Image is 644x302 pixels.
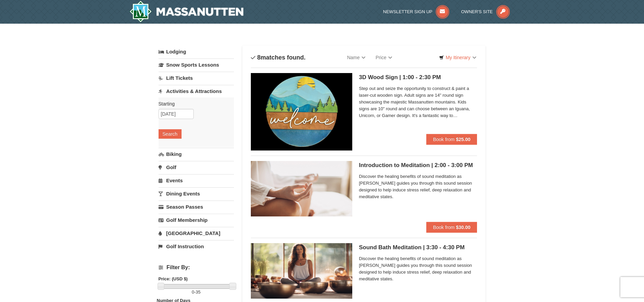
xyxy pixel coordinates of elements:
[159,201,234,213] a: Season Passes
[159,72,234,84] a: Lift Tickets
[359,173,477,200] span: Discover the healing benefits of sound meditation as [PERSON_NAME] guides you through this sound ...
[159,129,182,139] button: Search
[159,59,234,71] a: Snow Sports Lessons
[159,161,234,173] a: Golf
[359,85,477,119] span: Step out and seize the opportunity to construct & paint a laser-cut wooden sign. Adult signs are ...
[159,100,229,107] label: Starting
[251,243,352,299] img: 18871151-77-b4dd4412.jpg
[251,54,306,61] h4: matches found.
[251,161,352,216] img: 18871151-47-855d39d5.jpg
[435,52,480,63] a: My Itinerary
[159,289,234,296] label: -
[129,1,244,22] a: Massanutten Resort
[426,222,477,233] button: Book from $30.00
[159,264,234,271] h4: Filter By:
[159,276,188,281] strong: Price: (USD $)
[257,54,261,61] span: 8
[461,9,510,14] a: Owner's Site
[129,1,244,22] img: Massanutten Resort Logo
[159,214,234,226] a: Golf Membership
[159,240,234,253] a: Golf Instruction
[251,73,352,150] img: 18871151-71-f4144550.png
[159,187,234,200] a: Dining Events
[342,51,371,64] a: Name
[426,134,477,145] button: Book from $25.00
[159,85,234,97] a: Activities & Attractions
[359,162,477,169] h5: Introduction to Meditation | 2:00 - 3:00 PM
[192,289,194,295] span: 0
[456,225,471,230] strong: $30.00
[359,255,477,282] span: Discover the healing benefits of sound meditation as [PERSON_NAME] guides you through this sound ...
[383,9,432,14] span: Newsletter Sign Up
[359,244,477,251] h5: Sound Bath Meditation | 3:30 - 4:30 PM
[159,46,234,58] a: Lodging
[159,174,234,187] a: Events
[159,148,234,160] a: Biking
[159,227,234,239] a: [GEOGRAPHIC_DATA]
[196,289,200,295] span: 35
[371,51,397,64] a: Price
[359,74,477,81] h5: 3D Wood Sign | 1:00 - 2:30 PM
[433,225,455,230] span: Book from
[461,9,493,14] span: Owner's Site
[383,9,449,14] a: Newsletter Sign Up
[456,137,471,142] strong: $25.00
[433,137,455,142] span: Book from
